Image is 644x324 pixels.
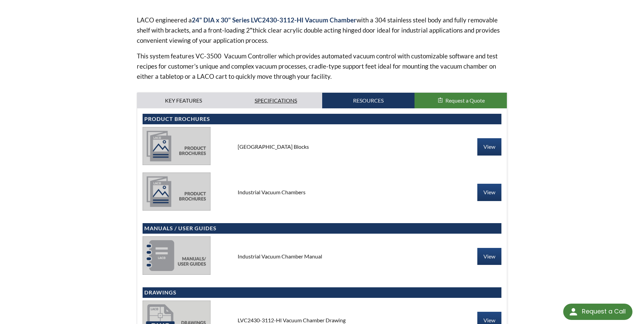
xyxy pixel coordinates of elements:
div: [GEOGRAPHIC_DATA] Blocks [232,143,411,150]
strong: " DIA x 30" Series LVC2430-3112-HI Vacuum Chamber [199,16,356,24]
img: round button [568,306,579,317]
a: View [477,138,501,155]
h4: Product Brochures [144,115,499,123]
a: Resources [322,93,415,108]
button: Request a Quote [415,93,507,108]
strong: " [250,26,253,34]
a: Key Features [137,93,229,108]
a: View [477,248,501,265]
div: Industrial Vacuum Chamber Manual [232,253,411,260]
a: Specifications [229,93,322,108]
div: Request a Call [582,304,626,319]
img: product_brochures-81b49242bb8394b31c113ade466a77c846893fb1009a796a1a03a1a1c57cbc37.jpg [143,127,210,165]
a: View [477,184,501,201]
h4: Drawings [144,289,499,296]
img: manuals-58eb83dcffeb6bffe51ad23c0c0dc674bfe46cf1c3d14eaecd86c55f24363f1d.jpg [143,236,210,274]
h4: Manuals / User Guides [144,225,499,232]
div: LVC2430-3112-HI Vacuum Chamber Drawing [232,317,411,324]
strong: 24 [192,16,199,24]
img: product_brochures-81b49242bb8394b31c113ade466a77c846893fb1009a796a1a03a1a1c57cbc37.jpg [143,173,210,211]
div: Industrial Vacuum Chambers [232,188,411,196]
span: Request a Quote [445,97,485,104]
p: This system features VC-3500 Vacuum Controller which provides automated vacuum control with custo... [137,51,507,82]
div: Request a Call [563,304,632,320]
p: LACO engineered a with a 304 stainless steel body and fully removable shelf with brackets, and a ... [137,15,507,46]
